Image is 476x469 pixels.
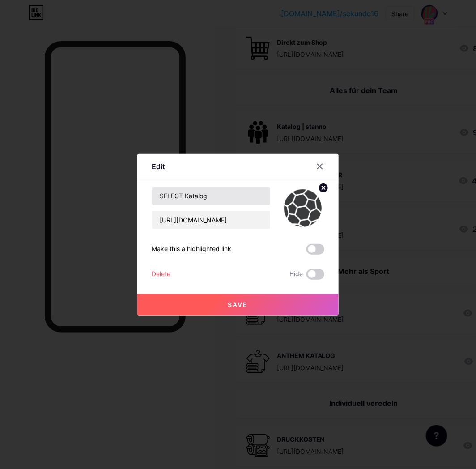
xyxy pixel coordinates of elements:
[152,187,270,205] input: Title
[152,161,165,172] div: Edit
[281,187,324,230] img: link_thumbnail
[137,294,339,316] button: Save
[152,211,270,229] input: URL
[152,269,170,280] div: Delete
[152,244,231,255] div: Make this a highlighted link
[228,301,248,308] span: Save
[289,269,303,280] span: Hide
